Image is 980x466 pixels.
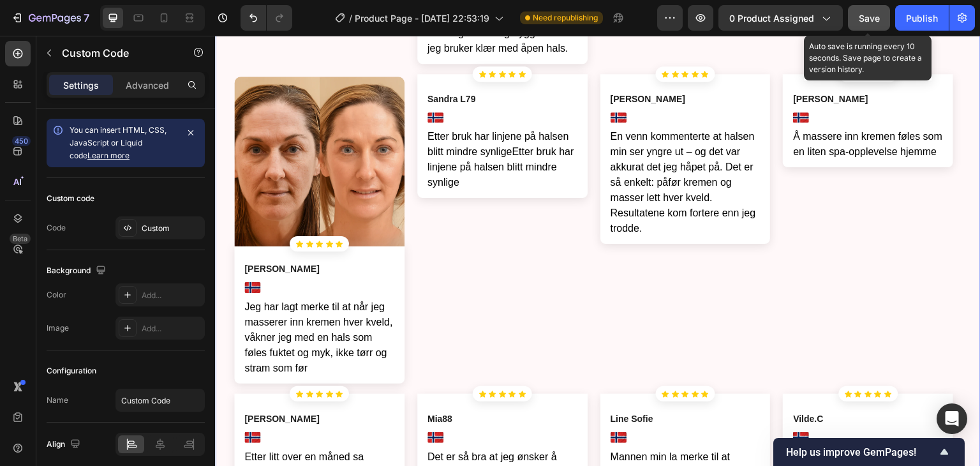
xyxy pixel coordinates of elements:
[47,395,68,406] div: Name
[906,11,938,25] div: Publish
[396,377,438,390] span: Line Sofie
[47,289,66,301] div: Color
[578,57,653,70] span: [PERSON_NAME]
[578,396,594,407] img: gempages_578144979218596626-ab92b36d-9069-4452-ba6c-4da75337c64a.webp
[87,151,130,160] a: Learn more
[70,125,167,160] span: You can insert HTML, CSS, JavaScript or Liquid code
[47,222,66,234] div: Code
[396,57,470,70] span: [PERSON_NAME]
[126,79,169,92] p: Advanced
[47,322,69,334] div: Image
[578,377,608,390] span: Vilde.C
[396,77,412,87] img: gempages_578144979218596626-ab92b36d-9069-4452-ba6c-4da75337c64a.webp
[142,290,202,301] div: Add...
[47,193,94,204] div: Custom code
[718,5,843,31] button: 0 product assigned
[355,11,489,25] span: Product Page - [DATE] 22:53:19
[786,446,937,458] span: Help us improve GemPages!
[142,223,202,234] div: Custom
[895,5,949,31] button: Publish
[47,365,96,377] div: Configuration
[396,396,412,407] img: gempages_578144979218596626-ab92b36d-9069-4452-ba6c-4da75337c64a.webp
[142,323,202,334] div: Add...
[241,5,292,31] div: Undo/Redo
[62,45,170,61] p: Custom Code
[10,234,31,244] div: Beta
[937,403,967,434] div: Open Intercom Messenger
[729,11,814,25] span: 0 product assigned
[215,36,980,466] iframe: Design area
[29,396,45,407] img: gempages_578144979218596626-ab92b36d-9069-4452-ba6c-4da75337c64a.webp
[396,414,546,460] p: Mannen min la merke til at huden på halsen ser jevnere ut – bare det gjør det verdt alt
[578,93,728,124] p: Å massere inn kremen føles som en liten spa-opplevelse hjemme
[396,93,546,200] p: En venn kommenterte at halsen min ser yngre ut – og det var akkurat det jeg håpet på. Det er så e...
[63,79,99,92] p: Settings
[578,77,594,87] img: gempages_578144979218596626-ab92b36d-9069-4452-ba6c-4da75337c64a.webp
[212,396,228,407] img: gempages_578144979218596626-ab92b36d-9069-4452-ba6c-4da75337c64a.webp
[848,5,890,31] button: Save
[5,5,95,31] button: 7
[349,11,352,25] span: /
[859,13,880,24] span: Save
[47,262,108,280] div: Background
[47,436,83,453] div: Align
[533,12,598,24] span: Need republishing
[786,444,952,460] button: Show survey - Help us improve GemPages!
[84,10,89,26] p: 7
[212,377,237,390] span: Mia88
[12,136,31,146] div: 450
[29,377,104,390] span: [PERSON_NAME]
